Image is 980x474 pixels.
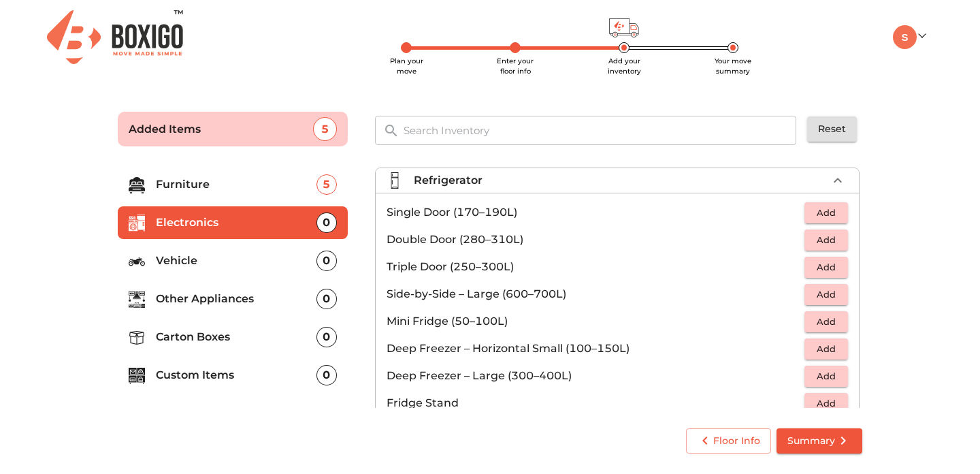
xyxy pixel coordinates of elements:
[804,202,848,223] button: Add
[811,341,841,357] span: Add
[387,286,804,302] p: Side-by-Side – Large (600–700L)
[787,432,851,449] span: Summary
[156,253,316,269] p: Vehicle
[47,10,183,64] img: Boxigo
[686,428,771,454] button: Floor Info
[497,57,534,76] span: Enter your floor info
[316,327,337,347] div: 0
[807,116,857,142] button: Reset
[715,57,751,76] span: Your move summary
[395,116,806,145] input: Search Inventory
[811,205,841,221] span: Add
[387,204,804,221] p: Single Door (170–190L)
[387,232,804,248] p: Double Door (280–310L)
[387,395,804,411] p: Fridge Stand
[608,57,641,76] span: Add your inventory
[316,212,337,233] div: 0
[804,366,848,387] button: Add
[804,284,848,305] button: Add
[414,172,483,189] p: Refrigerator
[156,329,316,345] p: Carton Boxes
[313,117,337,141] div: 5
[387,368,804,384] p: Deep Freezer – Large (300–400L)
[390,57,423,76] span: Plan your move
[316,365,337,385] div: 0
[156,176,316,193] p: Furniture
[804,338,848,360] button: Add
[811,287,841,302] span: Add
[316,251,337,271] div: 0
[804,393,848,414] button: Add
[316,174,337,195] div: 5
[804,311,848,332] button: Add
[811,314,841,330] span: Add
[387,172,403,189] img: refrigerator
[387,341,804,357] p: Deep Freezer – Horizontal Small (100–150L)
[156,215,316,231] p: Electronics
[804,257,848,278] button: Add
[777,428,862,454] button: Summary
[156,291,316,307] p: Other Appliances
[129,121,313,138] p: Added Items
[811,396,841,411] span: Add
[811,368,841,384] span: Add
[316,289,337,309] div: 0
[818,121,846,138] span: Reset
[387,313,804,330] p: Mini Fridge (50–100L)
[804,230,848,251] button: Add
[811,232,841,248] span: Add
[811,259,841,275] span: Add
[387,259,804,275] p: Triple Door (250–300L)
[697,432,760,449] span: Floor Info
[156,367,316,383] p: Custom Items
